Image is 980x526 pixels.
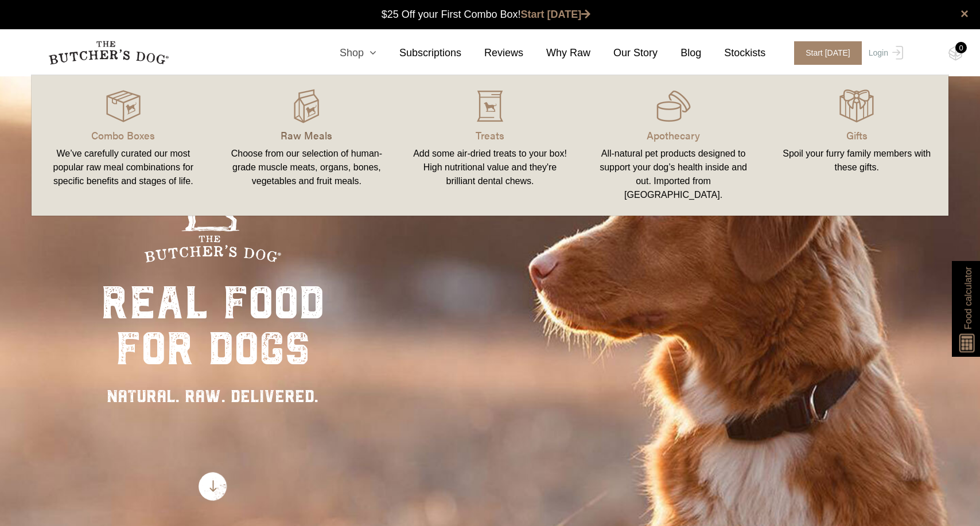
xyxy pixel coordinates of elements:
[32,87,215,204] a: Combo Boxes We’ve carefully curated our most popular raw meal combinations for specific benefits ...
[701,45,765,61] a: Stockists
[582,87,765,204] a: Apothecary All-natural pet products designed to support your dog’s health inside and out. Importe...
[948,46,963,61] img: TBD_Cart-Empty.png
[461,45,523,61] a: Reviews
[960,7,969,21] a: close
[866,41,903,65] a: Login
[101,383,325,409] div: NATURAL. RAW. DELIVERED.
[45,147,201,188] div: We’ve carefully curated our most popular raw meal combinations for specific benefits and stages o...
[794,41,862,65] span: Start [DATE]
[955,42,967,53] div: 0
[779,147,935,174] div: Spoil your furry family members with these gifts.
[229,127,385,143] p: Raw Meals
[412,127,568,143] p: Treats
[521,9,591,20] a: Start [DATE]
[229,147,385,188] div: Choose from our selection of human-grade muscle meats, organs, bones, vegetables and fruit meals.
[412,147,568,188] div: Add some air-dried treats to your box! High nutritional value and they're brilliant dental chews.
[376,45,461,61] a: Subscriptions
[779,127,935,143] p: Gifts
[523,45,590,61] a: Why Raw
[596,127,752,143] p: Apothecary
[658,45,701,61] a: Blog
[783,41,866,65] a: Start [DATE]
[961,267,975,329] span: Food calculator
[101,280,325,372] div: real food for dogs
[45,127,201,143] p: Combo Boxes
[317,45,376,61] a: Shop
[765,87,948,204] a: Gifts Spoil your furry family members with these gifts.
[590,45,658,61] a: Our Story
[596,147,752,202] div: All-natural pet products designed to support your dog’s health inside and out. Imported from [GEO...
[398,87,582,204] a: Treats Add some air-dried treats to your box! High nutritional value and they're brilliant dental...
[215,87,399,204] a: Raw Meals Choose from our selection of human-grade muscle meats, organs, bones, vegetables and fr...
